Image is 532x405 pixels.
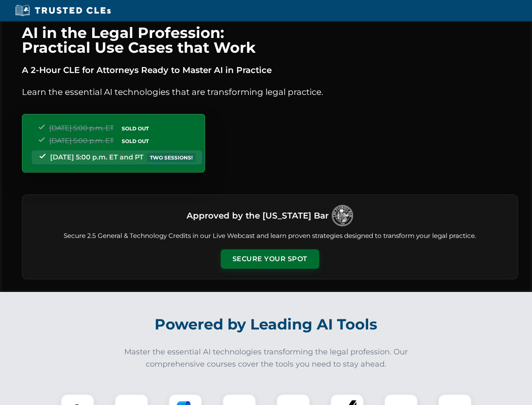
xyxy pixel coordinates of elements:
img: Trusted CLEs [13,4,113,17]
button: Secure Your Spot [221,249,319,269]
p: Secure 2.5 General & Technology Credits in our Live Webcast and learn proven strategies designed ... [32,231,508,241]
h1: AI in the Legal Profession: Practical Use Cases that Work [22,25,518,55]
p: Master the essential AI technologies transforming the legal profession. Our comprehensive courses... [119,346,414,370]
span: SOLD OUT [119,137,152,146]
h3: Approved by the [US_STATE] Bar [187,208,329,223]
p: A 2-Hour CLE for Attorneys Ready to Master AI in Practice [22,63,518,77]
span: [DATE] 5:00 p.m. ET [49,137,114,145]
span: SOLD OUT [119,124,152,133]
p: Learn the essential AI technologies that are transforming legal practice. [22,85,518,99]
h2: Powered by Leading AI Tools [33,310,500,339]
img: Logo [332,205,353,226]
span: [DATE] 5:00 p.m. ET [49,124,114,132]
